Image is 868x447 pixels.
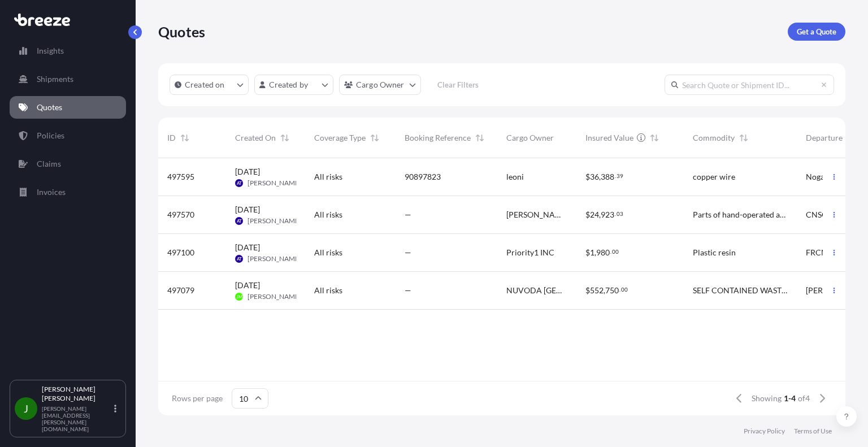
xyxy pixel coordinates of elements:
p: Quotes [158,23,205,41]
a: Get a Quote [788,23,845,41]
button: Sort [473,131,487,145]
a: Insights [10,40,126,62]
p: Claims [37,158,61,170]
span: . [615,212,616,216]
span: 552 [590,287,604,294]
span: . [610,250,611,254]
p: Clear Filters [437,79,479,90]
span: 497570 [167,209,194,220]
span: . [619,288,620,292]
p: [PERSON_NAME] [PERSON_NAME] [42,385,112,403]
span: $ [585,173,590,181]
span: $ [585,211,590,219]
span: leoni [506,171,524,183]
span: Departure [806,132,843,144]
span: 00 [612,250,619,254]
span: [PERSON_NAME] [248,254,301,263]
button: Sort [278,131,292,145]
span: $ [585,249,590,257]
button: createdBy Filter options [254,75,333,95]
span: Showing [752,393,782,404]
a: Claims [10,153,126,175]
p: Policies [37,130,64,141]
span: Parts of hand-operated and check appliances made of copper for valves. [693,209,788,220]
p: Quotes [37,102,62,113]
button: Sort [178,131,192,145]
span: Coverage Type [314,132,366,144]
span: [PERSON_NAME] [248,216,301,225]
span: 750 [605,287,619,294]
span: JM [236,291,242,302]
p: Insights [37,45,64,57]
span: 24 [590,211,599,219]
span: 1-4 [784,393,796,404]
p: Created on [185,79,225,90]
p: Cargo Owner [356,79,405,90]
span: 1 [590,249,594,257]
a: Terms of Use [794,427,832,436]
a: Invoices [10,181,126,203]
span: , [599,211,601,219]
span: Created On [235,132,276,144]
span: ID [167,132,176,144]
span: — [405,247,411,258]
span: Commodity [693,132,735,144]
span: 497079 [167,285,194,296]
span: J [24,403,28,414]
span: Nogales [806,171,834,183]
span: Insured Value [585,132,633,144]
span: [DATE] [235,242,260,253]
span: . [615,174,616,178]
span: AT [237,215,242,227]
span: of 4 [798,393,810,404]
p: Created by [269,79,309,90]
span: Booking Reference [405,132,471,144]
a: Policies [10,124,126,147]
span: 00 [621,288,628,292]
span: 39 [617,174,623,178]
p: Invoices [37,186,66,198]
span: , [599,173,601,181]
span: 980 [596,249,610,257]
p: Shipments [37,73,73,85]
span: 497100 [167,247,194,258]
span: NUVODA [GEOGRAPHIC_DATA] [506,285,567,296]
span: 36 [590,173,599,181]
a: Privacy Policy [744,427,785,436]
span: copper wire [693,171,735,183]
p: Get a Quote [797,26,836,37]
span: — [405,285,411,296]
span: SELF CONTAINED WASTE WATER TREATMENT MOBILE UNIT , BUILT INTO A OCEAN CONATINER TYPE MODULE. [693,285,788,296]
span: Priority1 INC [506,247,554,258]
span: [PERSON_NAME] [506,209,567,220]
span: [PERSON_NAME] [248,179,301,188]
span: , [604,287,605,294]
span: 03 [617,212,623,216]
button: Sort [845,131,858,145]
span: [PERSON_NAME] [806,285,867,296]
a: Shipments [10,68,126,90]
p: [PERSON_NAME][EMAIL_ADDRESS][PERSON_NAME][DOMAIN_NAME] [42,405,112,432]
span: [DATE] [235,280,260,291]
button: cargoOwner Filter options [339,75,421,95]
span: [DATE] [235,204,260,215]
span: Cargo Owner [506,132,554,144]
button: Clear Filters [427,76,490,94]
span: 90897823 [405,171,441,183]
span: , [594,249,596,257]
span: [DATE] [235,166,260,177]
button: createdOn Filter options [170,75,249,95]
span: 497595 [167,171,194,183]
span: All risks [314,285,342,296]
span: All risks [314,209,342,220]
span: — [405,209,411,220]
span: 923 [601,211,614,219]
input: Search Quote or Shipment ID... [665,75,834,95]
span: AT [237,177,242,189]
a: Quotes [10,96,126,119]
span: Rows per page [172,393,223,404]
button: Sort [737,131,750,145]
span: 388 [601,173,614,181]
